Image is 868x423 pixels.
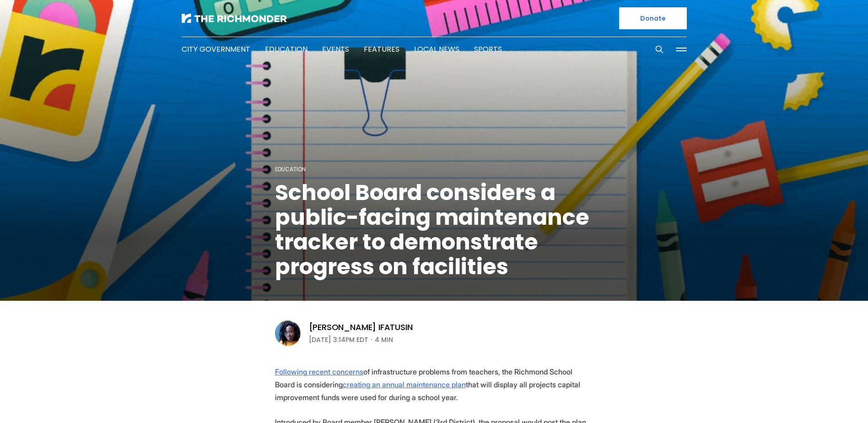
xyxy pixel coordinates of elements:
[322,44,349,54] a: Events
[474,44,502,54] a: Sports
[275,165,306,173] a: Education
[182,44,250,54] a: City Government
[275,367,363,376] a: Following recent concerns
[414,44,459,54] a: Local News
[275,180,593,279] h1: School Board considers a public-facing maintenance tracker to demonstrate progress on facilities
[275,365,593,404] p: of infrastructure problems from teachers, the Richmond School Board is considering that will disp...
[265,44,307,54] a: Education
[182,14,287,23] img: The Richmonder
[309,334,368,345] time: [DATE] 3:14PM EDT
[309,322,413,333] a: [PERSON_NAME] Ifatusin
[364,44,399,54] a: Features
[375,334,393,345] span: 4 min
[652,43,666,56] button: Search this site
[619,7,687,29] a: Donate
[275,320,301,346] img: Victoria A. Ifatusin
[343,380,466,389] a: creating an annual maintenance plan
[791,378,868,423] iframe: portal-trigger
